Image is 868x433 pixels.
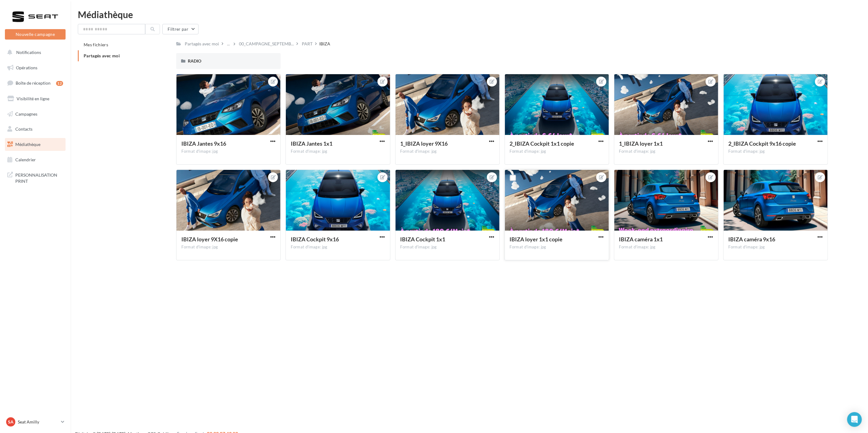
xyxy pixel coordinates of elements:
[5,29,66,40] button: Nouvelle campagne
[188,58,201,63] span: RADIO
[15,111,37,116] span: Campagnes
[619,244,713,250] div: Format d'image: jpg
[16,65,37,70] span: Opérations
[291,236,339,243] span: IBIZA Cockpit 9x16
[226,40,231,48] div: ...
[729,140,796,147] span: 2_IBIZA Cockpit 9x16 copie
[302,41,313,47] div: PART
[619,149,713,154] div: Format d'image: jpg
[510,149,604,154] div: Format d'image: jpg
[15,142,40,147] span: Médiathèque
[400,149,495,154] div: Format d'image: jpg
[319,41,330,47] div: IBIZA
[729,149,823,154] div: Format d'image: jpg
[4,153,67,166] a: Calendrier
[8,419,13,425] span: SA
[18,419,59,425] p: Seat Amilly
[16,50,41,55] span: Notifications
[5,416,66,428] a: SA Seat Amilly
[400,140,448,147] span: 1_IBIZA loyer 9X16
[400,244,495,250] div: Format d'image: jpg
[619,140,663,147] span: 1_IBIZA loyer 1x1
[4,168,67,186] a: PERSONNALISATION PRINT
[15,157,36,162] span: Calendrier
[4,61,67,74] a: Opérations
[56,81,63,86] div: 12
[4,138,67,151] a: Médiathèque
[847,412,862,427] div: Open Intercom Messenger
[4,92,67,105] a: Visibilité en ligne
[17,96,49,101] span: Visibilité en ligne
[729,244,823,250] div: Format d'image: jpg
[15,126,32,132] span: Contacts
[185,41,219,47] div: Partagés avec moi
[619,236,663,243] span: IBIZA caméra 1x1
[291,140,332,147] span: IBIZA Jantes 1x1
[510,140,574,147] span: 2_IBIZA Cockpit 1x1 copie
[84,42,108,47] span: Mes fichiers
[181,244,275,250] div: Format d'image: jpg
[291,149,385,154] div: Format d'image: jpg
[16,80,51,86] span: Boîte de réception
[400,236,445,243] span: IBIZA Cockpit 1x1
[4,108,67,121] a: Campagnes
[181,236,238,243] span: IBIZA loyer 9X16 copie
[291,244,385,250] div: Format d'image: jpg
[78,10,861,19] div: Médiathèque
[510,236,563,243] span: IBIZA loyer 1x1 copie
[15,171,63,184] span: PERSONNALISATION PRINT
[4,76,67,90] a: Boîte de réception12
[510,244,604,250] div: Format d'image: jpg
[162,24,199,34] button: Filtrer par
[4,123,67,136] a: Contacts
[181,140,226,147] span: IBIZA Jantes 9x16
[84,53,120,58] span: Partagés avec moi
[239,41,294,47] span: 00_CAMPAGNE_SEPTEMB...
[181,149,275,154] div: Format d'image: jpg
[729,236,775,243] span: IBIZA caméra 9x16
[4,46,64,59] button: Notifications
